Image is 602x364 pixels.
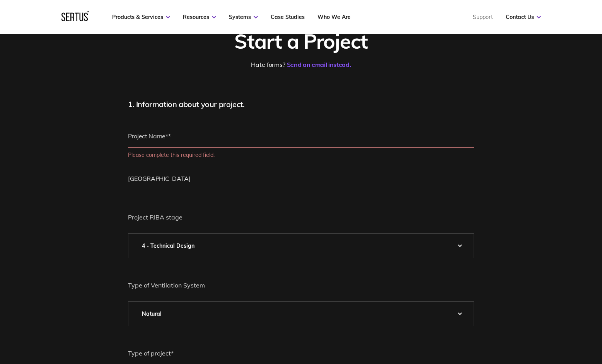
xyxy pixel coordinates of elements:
[473,14,493,20] a: Support
[112,14,170,20] a: Products & Services
[317,14,351,20] a: Who We Are
[229,14,258,20] a: Systems
[287,61,351,68] a: Send an email instead.
[128,349,171,357] span: Type of project
[506,14,541,20] a: Contact Us
[128,213,182,221] span: Project RIBA stage
[128,99,244,109] span: 1. Information about your project.
[128,281,205,289] span: Type of Ventilation System
[128,61,474,68] div: Hate forms?
[271,14,305,20] a: Case Studies
[128,124,474,148] input: Project Name**
[463,274,602,364] iframe: Chat Widget
[128,29,474,54] div: Start a Project
[128,151,215,158] label: Please complete this required field.
[183,14,216,20] a: Resources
